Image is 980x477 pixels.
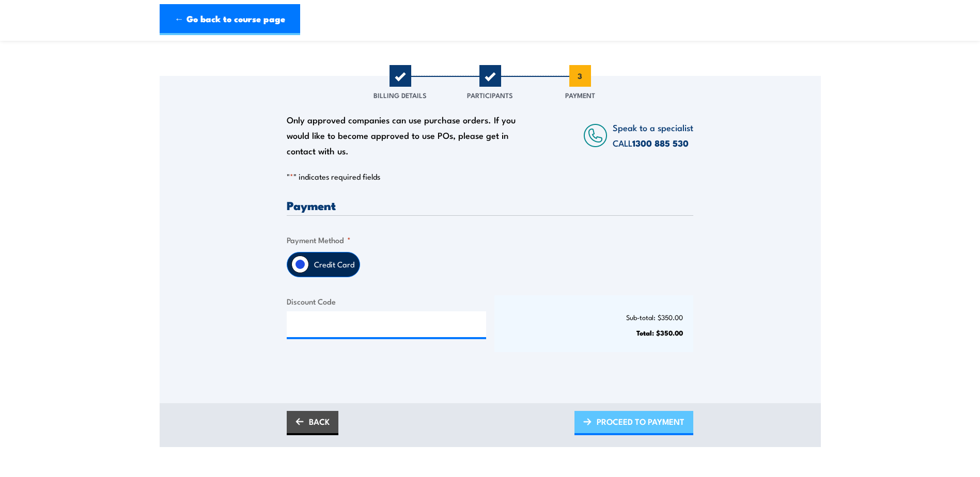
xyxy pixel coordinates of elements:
label: Credit Card [309,252,360,277]
span: PROCEED TO PAYMENT [597,408,685,435]
a: 1300 885 530 [632,136,689,150]
legend: Payment Method [287,234,351,246]
span: Participants [467,90,513,100]
span: 1 [390,65,411,87]
a: ← Go back to course page [160,4,300,35]
h3: Payment [287,199,693,211]
p: " " indicates required fields [287,171,693,182]
span: Billing Details [374,90,427,100]
span: 3 [569,65,591,87]
span: Speak to a specialist CALL [613,121,693,149]
p: Sub-total: $350.00 [505,313,683,321]
label: Discount Code [287,295,486,307]
a: BACK [287,411,338,435]
span: Payment [565,90,595,100]
span: 2 [479,65,501,87]
strong: Total: $350.00 [636,327,683,338]
a: PROCEED TO PAYMENT [574,411,693,435]
div: Only approved companies can use purchase orders. If you would like to become approved to use POs,... [287,112,521,158]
